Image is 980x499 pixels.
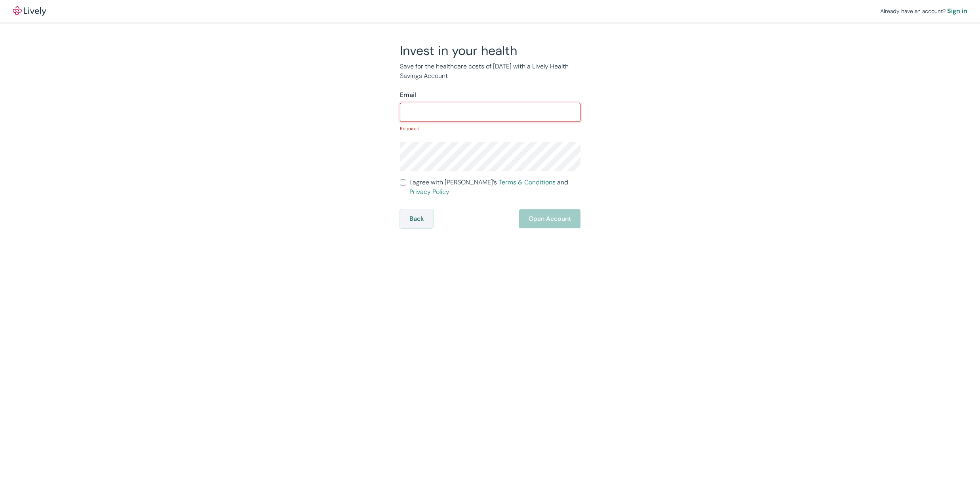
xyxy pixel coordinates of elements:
[13,6,46,16] a: LivelyLively
[400,43,580,59] h2: Invest in your health
[499,178,556,186] a: Terms & Conditions
[400,90,416,100] label: Email
[880,6,967,16] div: Already have an account?
[409,188,449,196] a: Privacy Policy
[400,209,433,228] button: Back
[409,178,580,197] span: I agree with [PERSON_NAME]’s and
[400,62,580,81] p: Save for the healthcare costs of [DATE] with a Lively Health Savings Account
[947,6,967,16] a: Sign in
[13,6,46,16] img: Lively
[400,125,580,132] p: Required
